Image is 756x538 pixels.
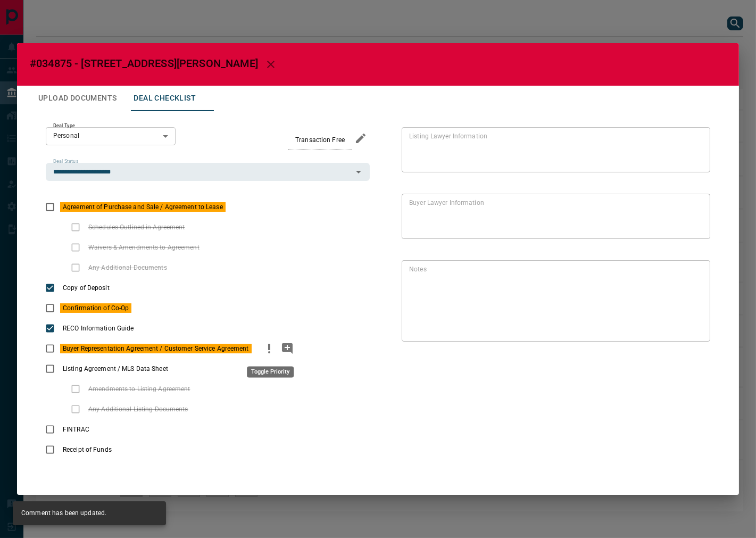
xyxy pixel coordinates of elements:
button: Open [351,164,366,179]
span: Any Additional Listing Documents [86,404,191,414]
button: edit [352,129,370,147]
span: RECO Information Guide [60,324,136,333]
button: Deal Checklist [125,86,204,111]
textarea: text field [409,198,699,234]
span: Agreement of Purchase and Sale / Agreement to Lease [60,202,226,212]
textarea: text field [409,131,699,168]
span: Receipt of Funds [60,445,114,454]
span: #034875 - [STREET_ADDRESS][PERSON_NAME] [30,57,258,70]
span: Listing Agreement / MLS Data Sheet [60,364,171,374]
span: Waivers & Amendments to Agreement [86,243,202,252]
span: Any Additional Documents [86,263,170,272]
span: Buyer Representation Agreement / Customer Service Agreement [60,344,252,353]
button: priority [260,338,278,359]
button: Upload Documents [30,86,125,111]
span: Schedules Outlined in Agreement [86,222,188,232]
textarea: text field [409,264,699,337]
label: Deal Status [53,158,78,165]
span: Copy of Deposit [60,283,112,293]
div: Comment has been updated. [21,504,106,522]
label: Deal Type [53,122,75,129]
div: Toggle Priority [247,366,294,377]
span: Amendments to Listing Agreement [86,384,193,394]
button: add note [278,338,296,359]
span: FINTRAC [60,425,92,434]
div: Personal [46,127,176,145]
span: Confirmation of Co-Op [60,303,131,313]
